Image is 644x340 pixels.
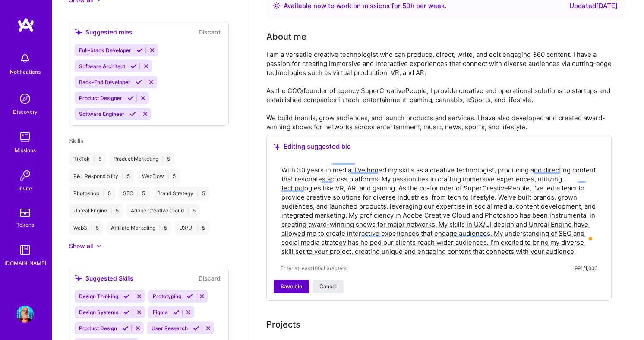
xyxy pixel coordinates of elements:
[91,225,92,231] span: |
[79,63,125,69] span: Software Architect
[274,280,309,293] button: Save bio
[266,318,300,331] div: Projects
[16,306,34,323] img: User Avatar
[16,167,34,184] img: Invite
[79,325,117,331] span: Product Design
[69,169,134,183] div: P&L Responsibility 5
[103,190,104,197] span: |
[127,95,134,101] i: Accept
[129,111,136,117] i: Accept
[142,111,148,117] i: Reject
[197,190,199,197] span: |
[69,242,93,250] div: Show all
[130,63,137,69] i: Accept
[79,293,118,299] span: Design Thinking
[122,325,129,331] i: Accept
[123,309,130,315] i: Accept
[16,128,34,146] img: teamwork
[196,273,223,283] button: Discard
[135,325,141,331] i: Reject
[149,47,155,53] i: Reject
[110,207,112,214] span: |
[75,28,133,37] div: Suggested roles
[16,90,34,107] img: discovery
[205,325,212,331] i: Reject
[175,221,209,235] div: UX/UI 5
[143,63,149,69] i: Reject
[187,207,189,214] span: |
[313,280,344,293] button: Cancel
[167,173,169,180] span: |
[14,306,36,323] a: User Avatar
[569,1,618,11] div: Updated [DATE]
[122,173,123,180] span: |
[10,67,41,76] div: Notifications
[75,28,82,36] i: icon SuggestedTeams
[319,283,337,290] span: Cancel
[148,79,155,85] i: Reject
[19,184,32,193] div: Invite
[123,293,130,299] i: Accept
[16,220,34,229] div: Tokens
[138,169,180,183] div: WebFlow 5
[281,165,597,257] textarea: To enrich screen reader interactions, please activate Accessibility in Grammarly extension settings
[197,225,199,231] span: |
[69,137,83,144] span: Skills
[153,309,168,315] span: Figma
[281,283,302,290] span: Save bio
[136,293,142,299] i: Reject
[15,146,36,155] div: Missions
[69,187,115,200] div: Photoshop 5
[69,204,123,218] div: Unreal Engine 5
[16,50,34,67] img: bell
[199,293,205,299] i: Reject
[79,111,124,117] span: Software Engineer
[136,309,142,315] i: Reject
[13,107,38,116] div: Discovery
[79,309,118,315] span: Design Systems
[109,152,174,166] div: Product Marketing 5
[136,47,143,53] i: Accept
[196,27,223,37] button: Discard
[266,30,306,43] div: About me
[162,156,164,162] span: |
[153,293,181,299] span: Prototyping
[69,152,106,166] div: TikTok 5
[119,187,149,200] div: SEO 5
[274,143,280,150] i: icon SuggestedTeams
[136,79,142,85] i: Accept
[75,274,82,282] i: icon SuggestedTeams
[284,1,446,11] div: Available now to work on missions for h per week .
[20,209,30,217] img: tokens
[79,47,131,53] span: Full-Stack Developer
[193,325,199,331] i: Accept
[273,2,280,9] img: Availability
[152,325,188,331] span: User Research
[173,309,180,315] i: Accept
[153,187,209,200] div: Brand Strategy 5
[79,79,130,85] span: Back-End Developer
[69,221,103,235] div: Web3 5
[266,50,612,131] div: I am a versatile creative technologist who can produce, direct, write, and edit engaging 360 cont...
[186,293,193,299] i: Accept
[16,241,34,259] img: guide book
[4,259,46,268] div: [DOMAIN_NAME]
[159,225,161,231] span: |
[79,95,122,101] span: Product Designer
[274,142,604,151] div: Editing suggested bio
[75,274,133,283] div: Suggested Skills
[140,95,146,101] i: Reject
[281,264,348,273] span: Enter at least 100 characters.
[402,2,410,10] span: 50
[126,204,200,218] div: Adobe Creative Cloud 5
[185,309,192,315] i: Reject
[93,156,95,162] span: |
[17,17,35,33] img: logo
[137,190,139,197] span: |
[575,264,597,273] div: 991/1,000
[107,221,171,235] div: Affiliate Marketing 5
